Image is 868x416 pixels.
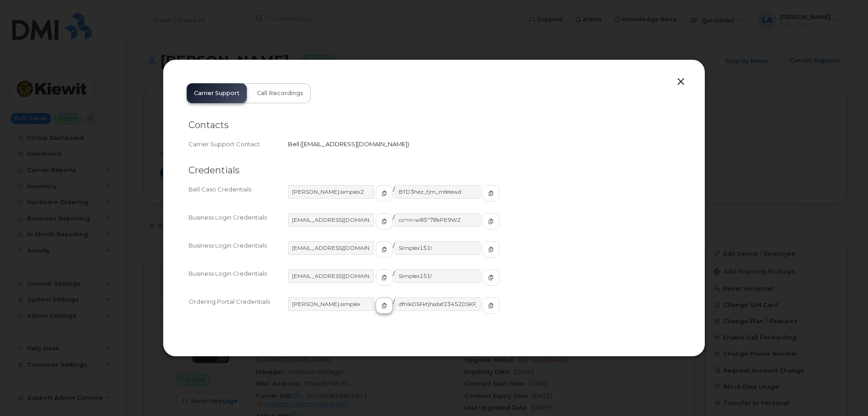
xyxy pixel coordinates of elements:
span: Bell [288,140,299,148]
button: copy to clipboard [482,297,500,314]
div: / [288,213,679,238]
button: copy to clipboard [376,269,393,286]
button: copy to clipboard [482,269,500,286]
span: Call Recordings [257,90,303,97]
div: Bell Caso Credentials [189,185,288,210]
h2: Contacts [189,120,679,131]
span: [EMAIL_ADDRESS][DOMAIN_NAME] [302,140,407,148]
div: / [288,269,679,294]
div: Business Login Credentials [189,269,288,294]
div: / [288,297,679,322]
div: Business Login Credentials [189,213,288,238]
button: copy to clipboard [482,185,500,201]
div: / [288,241,679,266]
div: / [288,185,679,210]
div: Business Login Credentials [189,241,288,266]
div: Carrier Support Contact [189,140,288,148]
iframe: Messenger Launcher [829,377,861,409]
button: copy to clipboard [376,241,393,258]
button: copy to clipboard [376,297,393,314]
button: copy to clipboard [376,185,393,201]
button: copy to clipboard [482,213,500,230]
div: Ordering Portal Credentials [189,297,288,322]
h2: Credentials [189,165,679,176]
button: copy to clipboard [482,241,500,258]
button: copy to clipboard [376,213,393,230]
